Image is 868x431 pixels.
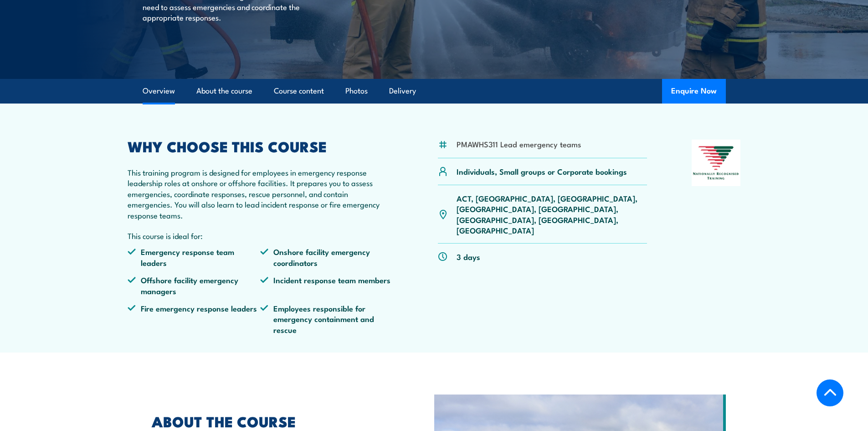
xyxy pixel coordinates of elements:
[260,275,393,296] li: Incident response team members
[128,303,261,335] li: Fire emergency response leaders
[128,246,261,268] li: Emergency response team leaders
[128,275,261,296] li: Offshore facility emergency managers
[128,230,394,241] p: This course is ideal for:
[196,79,252,103] a: About the course
[128,140,394,152] h2: WHY CHOOSE THIS COURSE
[152,415,392,427] h2: ABOUT THE COURSE
[260,303,393,335] li: Employees responsible for emergency containment and rescue
[260,246,393,268] li: Onshore facility emergency coordinators
[457,166,627,177] p: Individuals, Small groups or Corporate bookings
[345,79,368,103] a: Photos
[457,251,480,262] p: 3 days
[662,79,726,104] button: Enquire Now
[274,79,324,103] a: Course content
[457,193,647,236] p: ACT, [GEOGRAPHIC_DATA], [GEOGRAPHIC_DATA], [GEOGRAPHIC_DATA], [GEOGRAPHIC_DATA], [GEOGRAPHIC_DATA...
[457,139,581,149] li: PMAWHS311 Lead emergency teams
[143,79,175,103] a: Overview
[389,79,416,103] a: Delivery
[128,167,394,220] p: This training program is designed for employees in emergency response leadership roles at onshore...
[692,140,741,186] img: Nationally Recognised Training logo.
